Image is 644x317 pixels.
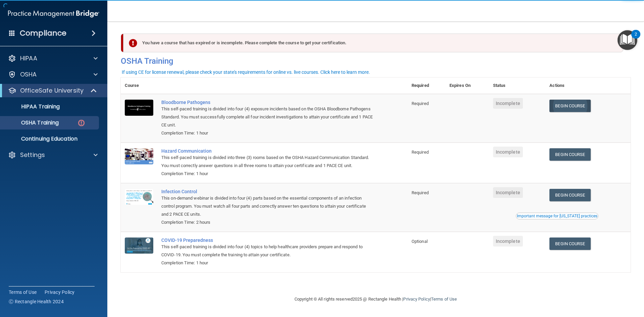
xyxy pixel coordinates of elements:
div: This self-paced training is divided into four (4) exposure incidents based on the OSHA Bloodborne... [161,105,374,129]
h4: Compliance [20,29,66,38]
th: Course [121,77,157,94]
p: OfficeSafe University [20,87,84,95]
button: Open Resource Center, 2 new notifications [618,30,637,50]
a: Infection Control [161,189,374,194]
div: Completion Time: 1 hour [161,129,374,137]
img: danger-circle.6113f641.png [77,119,86,127]
a: Hazard Communication [161,148,374,154]
th: Status [489,77,546,94]
a: Terms of Use [9,289,37,296]
img: exclamation-circle-solid-danger.72ef9ffc.png [129,39,137,47]
span: Required [412,190,429,195]
div: Copyright © All rights reserved 2025 @ Rectangle Health | | [253,288,498,310]
span: Optional [412,239,428,244]
h4: OSHA Training [121,56,631,66]
span: Required [412,150,429,155]
span: Incomplete [493,98,523,109]
div: This on-demand webinar is divided into four (4) parts based on the essential components of an inf... [161,194,374,218]
a: Terms of Use [431,297,457,302]
button: Read this if you are a dental practitioner in the state of CA [516,213,598,219]
a: Begin Course [549,237,590,250]
p: Continuing Education [4,136,96,142]
a: Privacy Policy [45,289,75,296]
div: Important message for [US_STATE] practices [517,214,597,218]
img: PMB logo [8,7,99,20]
a: Privacy Policy [403,297,430,302]
a: Settings [8,151,98,159]
a: Bloodborne Pathogens [161,100,374,105]
button: If using CE for license renewal, please check your state's requirements for online vs. live cours... [121,69,371,75]
span: Required [412,101,429,106]
p: HIPAA Training [4,103,60,110]
div: Completion Time: 1 hour [161,259,374,267]
p: Settings [20,151,45,159]
a: Begin Course [549,189,590,201]
th: Expires On [445,77,489,94]
th: Actions [545,77,631,94]
p: OSHA [20,70,37,78]
th: Required [408,77,445,94]
span: Incomplete [493,187,523,198]
a: COVID-19 Preparedness [161,237,374,243]
a: Begin Course [549,148,590,161]
span: Incomplete [493,236,523,247]
a: OfficeSafe University [8,87,97,95]
div: This self-paced training is divided into three (3) rooms based on the OSHA Hazard Communication S... [161,154,374,170]
iframe: Drift Widget Chat Controller [527,269,636,296]
p: HIPAA [20,54,37,62]
span: Incomplete [493,147,523,157]
p: OSHA Training [4,119,59,126]
div: You have a course that has expired or is incomplete. Please complete the course to get your certi... [123,34,623,52]
span: Ⓒ Rectangle Health 2024 [9,298,64,305]
div: Completion Time: 2 hours [161,218,374,226]
div: If using CE for license renewal, please check your state's requirements for online vs. live cours... [122,70,370,74]
a: HIPAA [8,54,98,62]
div: This self-paced training is divided into four (4) topics to help healthcare providers prepare and... [161,243,374,259]
a: Begin Course [549,100,590,112]
div: 2 [635,34,637,43]
a: OSHA [8,70,98,78]
div: Completion Time: 1 hour [161,170,374,178]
